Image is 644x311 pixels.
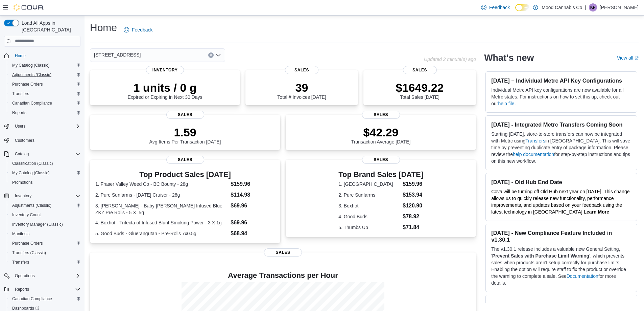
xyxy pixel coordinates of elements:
span: Manifests [9,230,80,238]
h2: What's new [484,52,534,63]
button: Operations [12,272,38,280]
span: Catalog [15,151,29,157]
span: Inventory [12,192,80,200]
button: Transfers (Classic) [7,248,83,258]
dd: $68.94 [231,229,275,238]
button: Canadian Compliance [7,294,83,304]
h3: [DATE] – Individual Metrc API Key Configurations [491,77,631,84]
h1: Home [90,21,117,35]
p: The v1.30.1 release includes a valuable new General Setting, ' ', which prevents sales when produ... [491,246,631,286]
span: Reports [12,285,80,293]
button: Inventory Count [7,210,83,220]
button: My Catalog (Classic) [7,168,83,178]
span: Canadian Compliance [12,296,52,302]
button: Transfers [7,258,83,267]
span: Transfers [9,90,80,98]
a: Feedback [121,23,155,37]
span: Purchase Orders [12,241,43,246]
span: KP [590,3,596,12]
a: Feedback [478,1,512,14]
span: Sales [264,248,302,257]
span: Sales [362,111,400,119]
span: Manifests [12,231,29,237]
span: Adjustments (Classic) [12,72,51,77]
span: My Catalog (Classic) [9,169,80,177]
button: Catalog [12,150,31,158]
dt: 2. Pure Sunfarms [338,192,400,198]
span: Inventory [15,193,31,199]
span: Feedback [132,26,152,33]
button: Inventory Manager (Classic) [7,220,83,229]
svg: External link [635,56,639,60]
span: Transfers [12,91,29,96]
strong: Prevent Sales with Purchase Limit Warning [492,253,589,259]
a: Reports [9,109,29,117]
button: Transfers [7,89,83,98]
button: Operations [1,271,83,281]
button: Reports [12,285,32,293]
dt: 3. Boxhot [338,202,400,209]
a: Purchase Orders [9,239,46,247]
a: View allExternal link [617,55,639,61]
button: Promotions [7,178,83,187]
h3: [DATE] - Old Hub End Date [491,179,631,185]
div: Transaction Average [DATE] [351,126,411,145]
span: Sales [362,156,400,164]
dt: 2. Pure Sunfarms - [DATE] Cruiser - 28g [95,192,228,198]
a: Learn More [584,209,609,215]
span: Inventory Manager (Classic) [9,220,80,228]
p: $42.29 [351,126,411,139]
dt: 4. Good Buds [338,213,400,220]
h3: Top Brand Sales [DATE] [338,171,423,179]
span: Dashboards [12,306,39,311]
span: Sales [285,66,319,74]
span: Home [15,53,26,59]
span: Reports [15,287,29,292]
dt: 1. [GEOGRAPHIC_DATA] [338,181,400,187]
dt: 5. Good Buds - Gluerangutan - Pre-Rolls 7x0.5g [95,230,228,237]
button: Customers [1,135,83,145]
a: My Catalog (Classic) [9,169,52,177]
p: Mood Cannabis Co [542,3,582,12]
button: Purchase Orders [7,239,83,248]
button: My Catalog (Classic) [7,61,83,70]
span: Canadian Compliance [9,99,80,107]
span: Operations [12,272,80,280]
span: Sales [166,111,204,119]
dd: $159.96 [231,180,275,188]
span: Promotions [12,180,33,185]
h3: [DATE] - Integrated Metrc Transfers Coming Soon [491,121,631,128]
button: Reports [7,108,83,117]
button: Adjustments (Classic) [7,201,83,210]
span: Inventory Count [12,212,41,218]
button: Classification (Classic) [7,159,83,168]
p: Updated 2 minute(s) ago [424,57,476,62]
span: Canadian Compliance [9,295,80,303]
h3: [DATE] - New Compliance Feature Included in v1.30.1 [491,229,631,243]
span: Transfers [9,258,80,266]
span: Transfers [12,260,29,265]
span: Classification (Classic) [12,161,53,166]
span: Users [12,122,80,130]
span: Adjustments (Classic) [9,71,80,79]
span: Canadian Compliance [12,101,52,106]
a: Canadian Compliance [9,295,55,303]
a: Adjustments (Classic) [9,71,54,79]
button: Inventory [12,192,34,200]
dd: $114.98 [231,191,275,199]
button: Purchase Orders [7,80,83,89]
dt: 3. [PERSON_NAME] - Baby [PERSON_NAME] Infused Blue ZKZ Pre Rolls - 5 X .5g [95,202,228,216]
span: Reports [12,110,26,115]
p: $1649.22 [396,81,444,94]
span: Customers [15,138,34,143]
span: Adjustments (Classic) [12,203,51,208]
span: Purchase Orders [9,80,80,88]
h4: Average Transactions per Hour [95,271,471,280]
p: 1.59 [149,126,221,139]
span: Transfers (Classic) [9,249,80,257]
button: Catalog [1,149,83,159]
div: Avg Items Per Transaction [DATE] [149,126,221,145]
button: Users [1,121,83,131]
p: Starting [DATE], store-to-store transfers can now be integrated with Metrc using in [GEOGRAPHIC_D... [491,131,631,164]
div: Total # Invoices [DATE] [277,81,326,100]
